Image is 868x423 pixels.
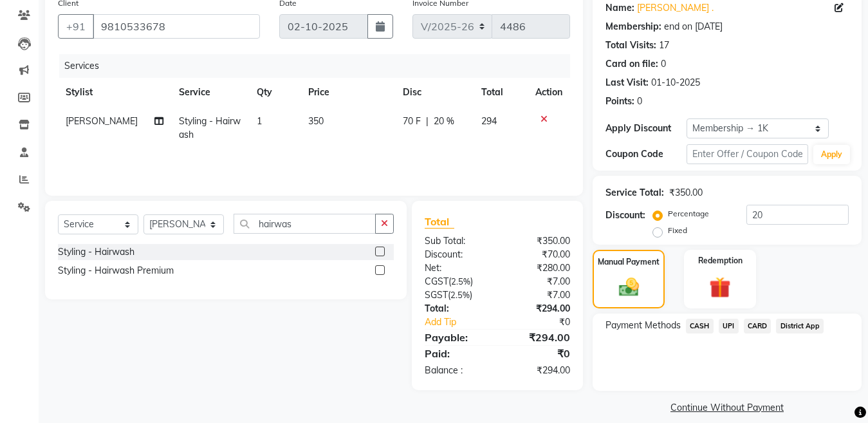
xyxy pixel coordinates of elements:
div: Net: [415,261,497,275]
th: Action [528,78,570,107]
div: Sub Total: [415,234,497,248]
label: Fixed [668,225,687,236]
div: 0 [637,95,642,108]
img: _gift.svg [703,274,737,301]
div: Services [59,54,580,78]
div: Balance : [415,364,497,377]
a: Add Tip [415,315,511,329]
input: Search by Name/Mobile/Email/Code [93,14,260,39]
span: 20 % [434,115,454,128]
div: ₹7.00 [497,275,580,288]
label: Redemption [698,255,743,267]
div: ( ) [415,275,497,288]
input: Enter Offer / Coupon Code [687,144,808,164]
div: ₹0 [497,346,580,361]
span: Payment Methods [605,319,681,332]
span: Total [425,215,454,229]
div: Apply Discount [605,122,687,135]
div: Membership: [605,20,661,33]
div: Service Total: [605,186,664,200]
label: Manual Payment [598,256,660,268]
span: 350 [308,115,324,127]
th: Price [300,78,394,107]
div: Coupon Code [605,147,687,161]
span: 1 [257,115,262,127]
div: Paid: [415,346,497,361]
span: SGST [425,289,448,301]
div: ₹7.00 [497,288,580,302]
div: ₹350.00 [669,186,703,200]
th: Service [171,78,249,107]
div: ₹294.00 [497,364,580,377]
div: ₹350.00 [497,234,580,248]
span: CGST [425,276,448,287]
a: Continue Without Payment [595,401,859,415]
input: Search or Scan [234,214,376,234]
div: ( ) [415,288,497,302]
div: Discount: [415,248,497,261]
div: end on [DATE] [664,20,723,33]
div: 17 [659,39,669,52]
span: | [426,115,429,128]
span: 294 [481,115,497,127]
div: Points: [605,95,634,108]
span: District App [776,319,824,334]
div: Discount: [605,209,645,222]
span: 70 F [403,115,421,128]
label: Percentage [668,208,709,220]
div: ₹0 [511,315,580,329]
th: Disc [395,78,474,107]
th: Total [474,78,528,107]
span: UPI [719,319,739,334]
th: Qty [249,78,300,107]
span: CARD [744,319,771,334]
span: CASH [686,319,714,334]
a: [PERSON_NAME] . [637,1,714,15]
div: 01-10-2025 [651,76,700,89]
div: Styling - Hairwash Premium [58,264,174,277]
div: ₹280.00 [497,261,580,275]
button: Apply [813,145,850,164]
div: Styling - Hairwash [58,245,134,259]
img: _cash.svg [613,276,645,299]
div: Payable: [415,330,497,345]
div: Last Visit: [605,76,649,89]
th: Stylist [58,78,171,107]
span: Styling - Hairwash [179,115,241,140]
span: [PERSON_NAME] [66,115,138,127]
div: 0 [661,57,666,71]
div: Total: [415,302,497,315]
div: Total Visits: [605,39,656,52]
div: ₹70.00 [497,248,580,261]
div: Card on file: [605,57,658,71]
button: +91 [58,14,94,39]
span: 2.5% [451,276,470,287]
div: ₹294.00 [497,330,580,345]
div: Name: [605,1,634,15]
div: ₹294.00 [497,302,580,315]
span: 2.5% [450,290,470,300]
